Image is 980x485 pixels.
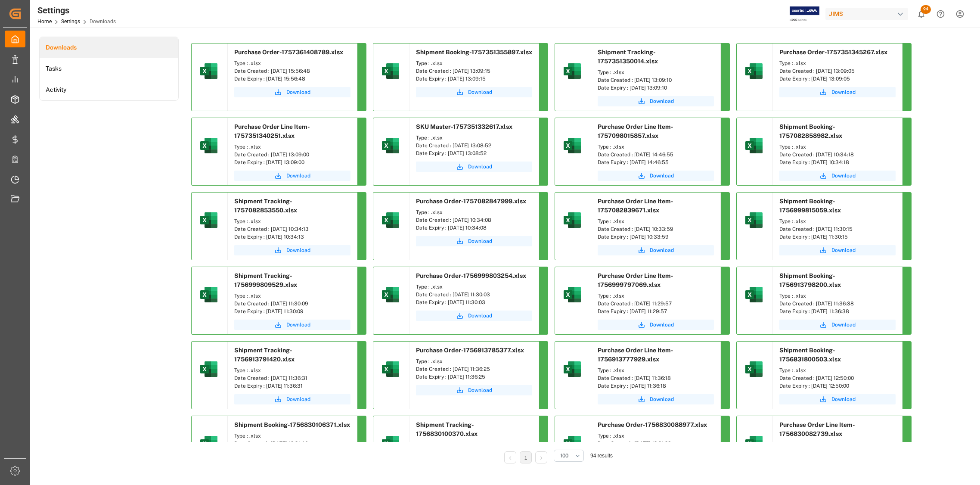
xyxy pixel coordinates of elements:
[779,67,896,75] div: Date Created : [DATE] 13:09:05
[380,210,401,230] img: microsoft-excel-2019--v1.png
[286,321,310,329] span: Download
[198,433,219,454] img: microsoft-excel-2019--v1.png
[468,386,492,394] span: Download
[468,163,492,171] span: Download
[504,451,516,463] li: Previous Page
[598,394,714,404] button: Download
[598,151,714,159] div: Date Created : [DATE] 14:46:55
[40,79,178,100] a: Activity
[416,208,532,216] div: Type : .xlsx
[825,6,912,22] button: JIMS
[416,421,478,437] span: Shipment Tracking-1756830100370.xlsx
[37,4,116,17] div: Settings
[234,198,297,214] span: Shipment Tracking-1757082853550.xlsx
[234,432,350,440] div: Type : .xlsx
[198,359,219,379] img: microsoft-excel-2019--v1.png
[650,395,674,403] span: Download
[234,394,350,404] button: Download
[234,87,350,97] a: Download
[779,159,896,166] div: Date Expiry : [DATE] 10:34:18
[198,210,219,230] img: microsoft-excel-2019--v1.png
[650,246,674,254] span: Download
[779,233,896,241] div: Date Expiry : [DATE] 11:30:15
[416,224,532,232] div: Date Expiry : [DATE] 10:34:08
[744,135,764,156] img: microsoft-excel-2019--v1.png
[921,5,931,14] span: 94
[416,365,532,373] div: Date Created : [DATE] 11:36:25
[416,298,532,306] div: Date Expiry : [DATE] 11:30:03
[416,67,532,75] div: Date Created : [DATE] 13:09:15
[598,68,714,76] div: Type : .xlsx
[598,432,714,440] div: Type : .xlsx
[650,97,674,105] span: Download
[590,453,613,459] span: 94 results
[779,171,896,181] button: Download
[286,246,310,254] span: Download
[831,88,856,96] span: Download
[560,452,568,460] span: 100
[416,311,532,321] button: Download
[380,135,401,156] img: microsoft-excel-2019--v1.png
[779,374,896,382] div: Date Created : [DATE] 12:50:00
[598,292,714,300] div: Type : .xlsx
[234,300,350,308] div: Date Created : [DATE] 11:30:09
[598,171,714,181] a: Download
[234,320,350,330] a: Download
[416,347,524,354] span: Purchase Order-1756913785377.xlsx
[562,359,583,379] img: microsoft-excel-2019--v1.png
[779,143,896,151] div: Type : .xlsx
[520,451,532,463] li: 1
[198,284,219,305] img: microsoft-excel-2019--v1.png
[598,96,714,106] a: Download
[416,87,532,97] button: Download
[779,225,896,233] div: Date Created : [DATE] 11:30:15
[468,88,492,96] span: Download
[286,172,310,180] span: Download
[416,162,532,172] a: Download
[535,451,547,463] li: Next Page
[744,210,764,230] img: microsoft-excel-2019--v1.png
[37,19,52,25] a: Home
[779,198,841,214] span: Shipment Booking-1756999815059.xlsx
[598,308,714,315] div: Date Expiry : [DATE] 11:29:57
[779,441,896,449] div: Type : .xlsx
[198,135,219,156] img: microsoft-excel-2019--v1.png
[744,433,764,454] img: microsoft-excel-2019--v1.png
[598,218,714,225] div: Type : .xlsx
[562,284,583,305] img: microsoft-excel-2019--v1.png
[779,300,896,308] div: Date Created : [DATE] 11:36:38
[598,143,714,151] div: Type : .xlsx
[598,225,714,233] div: Date Created : [DATE] 10:33:59
[416,385,532,395] a: Download
[598,320,714,330] button: Download
[562,135,583,156] img: microsoft-excel-2019--v1.png
[598,382,714,390] div: Date Expiry : [DATE] 11:36:18
[380,359,401,379] img: microsoft-excel-2019--v1.png
[779,218,896,225] div: Type : .xlsx
[234,292,350,300] div: Type : .xlsx
[40,37,178,58] li: Downloads
[912,4,931,24] button: show 94 new notifications
[779,272,841,288] span: Shipment Booking-1756913798200.xlsx
[779,320,896,330] button: Download
[779,75,896,83] div: Date Expiry : [DATE] 13:09:05
[380,284,401,305] img: microsoft-excel-2019--v1.png
[598,159,714,166] div: Date Expiry : [DATE] 14:46:55
[744,284,764,305] img: microsoft-excel-2019--v1.png
[234,225,350,233] div: Date Created : [DATE] 10:34:13
[416,236,532,246] a: Download
[416,291,532,298] div: Date Created : [DATE] 11:30:03
[468,312,492,320] span: Download
[779,394,896,404] a: Download
[380,61,401,81] img: microsoft-excel-2019--v1.png
[234,374,350,382] div: Date Created : [DATE] 11:36:31
[234,421,350,428] span: Shipment Booking-1756830106371.xlsx
[40,58,178,79] li: Tasks
[61,19,80,25] a: Settings
[779,308,896,315] div: Date Expiry : [DATE] 11:36:38
[234,171,350,181] button: Download
[416,358,532,365] div: Type : .xlsx
[779,123,842,139] span: Shipment Booking-1757082858982.xlsx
